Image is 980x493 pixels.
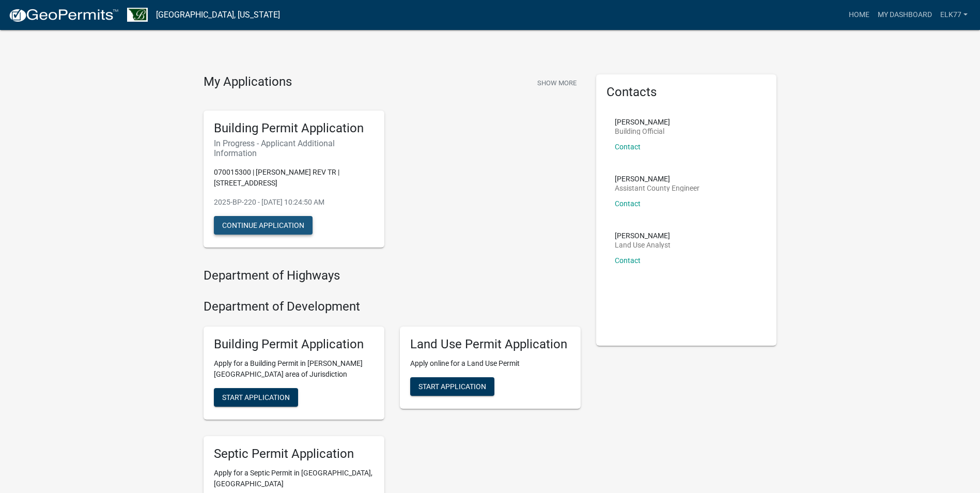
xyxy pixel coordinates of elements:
[615,232,671,239] p: [PERSON_NAME]
[418,382,486,391] span: Start Application
[214,138,374,158] h6: In Progress - Applicant Additional Information
[533,74,581,91] button: Show More
[615,175,699,182] p: [PERSON_NAME]
[615,128,670,135] p: Building Official
[615,143,641,151] a: Contact
[204,74,292,90] h4: My Applications
[214,358,374,380] p: Apply for a Building Permit in [PERSON_NAME][GEOGRAPHIC_DATA] area of Jurisdiction
[874,5,936,25] a: My Dashboard
[845,5,874,25] a: Home
[222,393,290,402] span: Start Application
[156,6,280,24] a: [GEOGRAPHIC_DATA], [US_STATE]
[127,8,148,22] img: Benton County, Minnesota
[410,337,570,352] h5: Land Use Permit Application
[936,5,972,25] a: elk77
[615,256,641,265] a: Contact
[214,446,374,461] h5: Septic Permit Application
[214,337,374,352] h5: Building Permit Application
[410,358,570,369] p: Apply online for a Land Use Permit
[615,118,670,126] p: [PERSON_NAME]
[204,268,581,283] h4: Department of Highways
[214,468,374,489] p: Apply for a Septic Permit in [GEOGRAPHIC_DATA], [GEOGRAPHIC_DATA]
[214,388,298,407] button: Start Application
[615,241,671,249] p: Land Use Analyst
[204,299,581,314] h4: Department of Development
[606,85,767,100] h5: Contacts
[214,121,374,136] h5: Building Permit Application
[214,216,313,235] button: Continue Application
[615,184,699,192] p: Assistant County Engineer
[615,199,641,208] a: Contact
[214,167,374,189] p: 070015300 | [PERSON_NAME] REV TR | [STREET_ADDRESS]
[410,377,494,396] button: Start Application
[214,197,374,208] p: 2025-BP-220 - [DATE] 10:24:50 AM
